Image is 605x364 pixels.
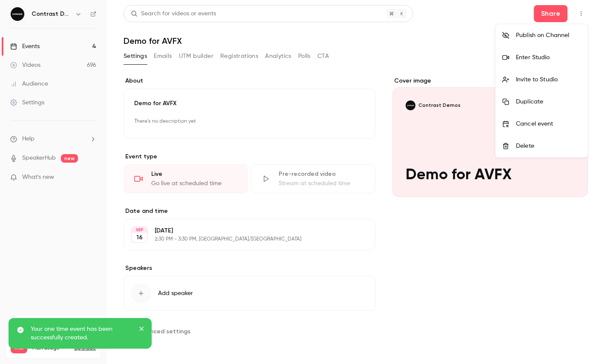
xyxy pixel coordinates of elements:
[516,97,581,106] div: Duplicate
[516,31,581,40] div: Publish on Channel
[516,120,581,128] div: Cancel event
[139,325,145,335] button: close
[516,53,581,62] div: Enter Studio
[516,142,581,150] div: Delete
[516,75,581,84] div: Invite to Studio
[31,325,133,342] p: Your one time event has been successfully created.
